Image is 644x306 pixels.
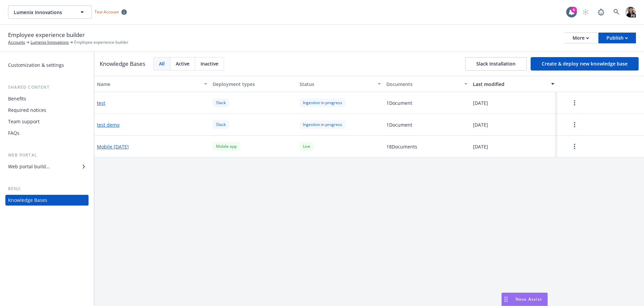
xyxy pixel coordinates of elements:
[14,9,72,16] span: Lumenix Innovations
[297,76,384,92] button: Status
[594,5,608,19] a: Report a Bug
[386,81,461,88] div: Documents
[625,7,636,17] img: photo
[465,57,527,71] button: Slack Installation
[176,60,190,67] span: Active
[100,59,145,68] h3: Knowledge Bases
[516,296,542,302] span: Nova Assist
[97,143,129,150] button: Mobile [DATE]
[97,99,105,106] button: test
[8,31,85,39] span: Employee experience builder
[8,116,40,127] div: Team support
[606,33,628,43] div: Publish
[571,7,577,13] div: 6
[8,39,25,45] a: Accounts
[8,195,47,206] div: Knowledge Bases
[5,60,89,71] a: Customization & settings
[5,116,89,127] a: Team support
[8,105,46,116] div: Required notices
[8,93,26,104] div: Benefits
[94,76,210,92] button: Name
[300,98,345,107] div: Ingestion in progress
[31,39,69,45] a: Lumenix Innovations
[473,99,488,106] span: [DATE]
[470,76,557,92] button: Last modified
[5,128,89,138] a: FAQs
[5,195,89,206] a: Knowledge Bases
[213,120,229,129] div: Slack
[97,81,200,88] div: Name
[571,99,579,107] a: more
[300,120,345,129] div: Ingestion in progress
[300,81,374,88] div: Status
[8,128,19,138] div: FAQs
[386,99,412,106] span: 1 Document
[95,9,119,15] span: Test Account
[571,121,579,129] a: more
[610,5,623,19] a: Search
[201,60,218,67] span: Inactive
[573,33,589,43] div: More
[560,140,589,153] button: more
[386,143,417,150] span: 18 Document s
[300,142,314,150] div: Live
[502,293,510,306] div: Drag to move
[8,161,50,172] div: Web portal builder
[560,96,589,110] button: more
[74,39,128,45] span: Employee experience builder
[5,105,89,116] a: Required notices
[5,84,89,91] div: Shared content
[501,293,548,306] button: Nova Assist
[5,185,89,192] div: Benji
[8,5,92,19] button: Lumenix Innovations
[473,121,488,128] span: [DATE]
[571,142,579,150] a: more
[531,57,639,71] button: Create & deploy new knowledge base
[5,161,89,172] a: Web portal builder
[213,142,240,150] div: Mobile app
[473,81,547,88] div: Last modified
[92,8,129,15] span: Test Account
[598,33,636,43] button: Publish
[565,33,597,43] button: More
[159,60,165,67] span: All
[386,121,412,128] span: 1 Document
[579,5,592,19] a: Start snowing
[560,118,589,131] button: more
[8,60,64,71] div: Customization & settings
[213,81,294,88] div: Deployment types
[213,98,229,107] div: Slack
[5,93,89,104] a: Benefits
[473,143,488,150] span: [DATE]
[384,76,471,92] button: Documents
[5,152,89,159] div: Web portal
[97,121,119,128] button: test demo
[210,76,297,92] button: Deployment types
